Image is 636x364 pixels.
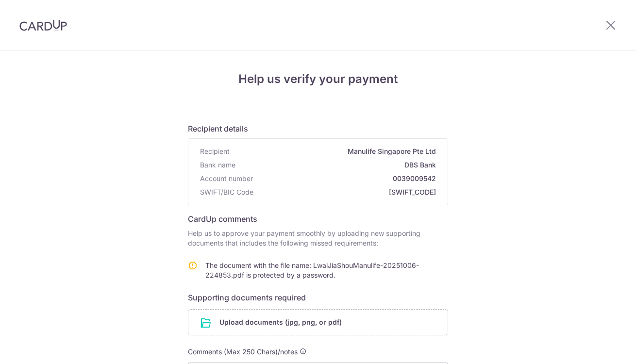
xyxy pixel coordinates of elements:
[205,261,419,279] span: The document with the file name: LwaiJiaShouManulife-20251006-224853.pdf is protected by a password.
[200,147,230,156] span: Recipient
[239,160,436,170] span: DBS Bank
[257,174,436,183] span: 0039009542
[188,309,448,335] div: Upload documents (jpg, png, or pdf)
[257,187,436,197] span: [SWIFT_CODE]
[188,292,448,303] h6: Supporting documents required
[188,347,298,356] span: Comments (Max 250 Chars)/notes
[234,147,436,156] span: Manulife Singapore Pte Ltd
[188,229,448,248] p: Help us to approve your payment smoothly by uploading new supporting documents that includes the ...
[200,187,253,197] span: SWIFT/BIC Code
[188,70,448,88] h4: Help us verify your payment
[188,123,448,134] h6: Recipient details
[19,19,67,31] img: CardUp
[200,174,253,183] span: Account number
[188,213,448,225] h6: CardUp comments
[200,160,235,170] span: Bank name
